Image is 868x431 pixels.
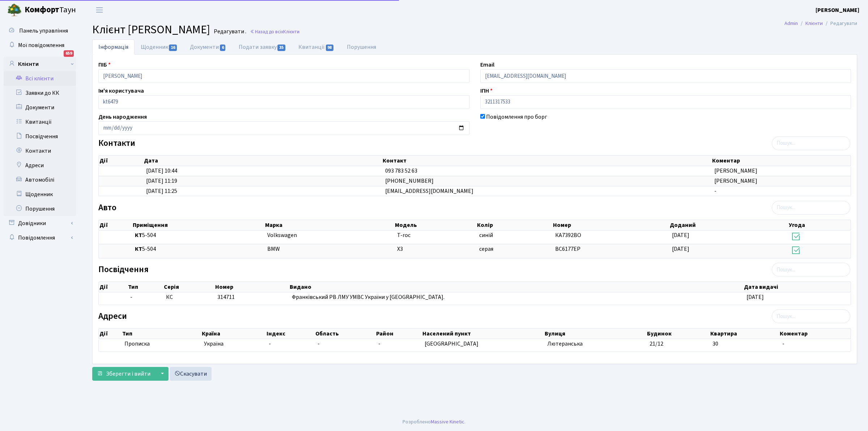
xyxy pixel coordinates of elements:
span: - [318,340,320,348]
label: Контакти [98,138,135,149]
a: Щоденник [4,187,76,202]
span: T-roc [397,231,410,239]
div: Розроблено . [403,418,465,426]
a: Щоденник [135,39,184,55]
span: 35 [277,45,285,51]
th: Контакт [382,156,711,166]
span: 5-504 [135,231,262,240]
span: Лютеранська [547,340,583,348]
span: КА7392ВО [555,231,581,239]
small: Редагувати . [212,28,246,35]
a: [PERSON_NAME] [816,6,859,14]
span: - [782,340,784,348]
span: ВС6177ЕР [555,245,580,253]
nav: breadcrumb [774,16,868,31]
a: Квитанції [292,39,340,55]
span: [PERSON_NAME] [714,177,757,185]
span: [DATE] 11:19 [146,177,177,185]
span: Х3 [397,245,403,253]
span: - [269,340,271,348]
th: Марка [264,220,394,230]
th: Тип [127,282,163,292]
a: Назад до всіхКлієнти [250,28,299,35]
b: КТ [135,231,142,239]
th: Район [375,329,421,339]
span: [PHONE_NUMBER] [385,177,434,185]
span: 6 [220,45,226,51]
a: Довідники [4,216,76,231]
span: - [378,340,380,348]
th: Номер [214,282,289,292]
span: КС [166,293,173,301]
span: 16 [169,45,177,51]
th: Угода [788,220,851,230]
span: [GEOGRAPHIC_DATA] [425,340,478,348]
a: Клієнти [4,57,76,71]
label: Ім'я користувача [98,86,144,95]
th: Вулиця [544,329,646,339]
span: Volkswagen [267,231,297,239]
span: Мої повідомлення [18,41,64,49]
a: Документи [4,100,76,115]
th: Серія [163,282,214,292]
span: Панель управління [19,27,68,35]
th: Країна [201,329,266,339]
label: Email [480,60,494,69]
div: 659 [64,50,74,57]
th: Модель [394,220,476,230]
span: - [130,293,161,301]
th: Населений пункт [422,329,544,339]
span: 98 [326,45,334,51]
a: Квитанції [4,115,76,129]
th: Коментар [779,329,850,339]
span: Франківський РВ ЛМУ УМВС України у [GEOGRAPHIC_DATA]. [292,293,444,301]
th: Дата [143,156,382,166]
input: Пошук... [772,201,850,215]
a: Інформація [92,39,135,55]
a: Повідомлення [4,231,76,245]
label: ІПН [480,86,493,95]
th: Будинок [646,329,709,339]
th: Номер [552,220,669,230]
span: 30 [712,340,718,348]
a: Посвідчення [4,129,76,144]
span: Україна [204,340,263,348]
input: Пошук... [772,136,850,150]
th: Колір [476,220,552,230]
th: Дії [99,156,143,166]
a: Мої повідомлення659 [4,38,76,52]
a: Admin [784,20,798,27]
span: [DATE] 10:44 [146,167,177,175]
th: Дата видачі [743,282,850,292]
span: Клієнти [283,28,299,35]
label: Авто [98,203,116,213]
th: Доданий [669,220,788,230]
label: Посвідчення [98,265,149,275]
span: Зберегти і вийти [106,370,150,378]
a: Скасувати [170,367,212,381]
b: [PERSON_NAME] [816,6,859,14]
span: 314711 [217,293,235,301]
span: 093 783 52 63 [385,167,417,175]
span: [DATE] [746,293,764,301]
th: Дії [99,220,132,230]
a: Massive Kinetic [431,418,464,426]
input: Пошук... [772,309,850,323]
a: Клієнти [805,20,823,27]
span: серая [479,245,493,253]
th: Тип [122,329,201,339]
b: Комфорт [25,4,59,16]
span: Прописка [124,340,150,348]
label: Повідомлення про борг [486,113,547,121]
a: Всі клієнти [4,71,76,86]
th: Індекс [266,329,314,339]
a: Контакти [4,144,76,158]
a: Документи [184,39,232,55]
a: Порушення [4,202,76,216]
th: Дії [99,282,127,292]
button: Переключити навігацію [90,4,109,16]
th: Область [315,329,376,339]
span: 5-504 [135,245,262,253]
span: [DATE] 11:25 [146,187,177,195]
a: Автомобілі [4,173,76,187]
